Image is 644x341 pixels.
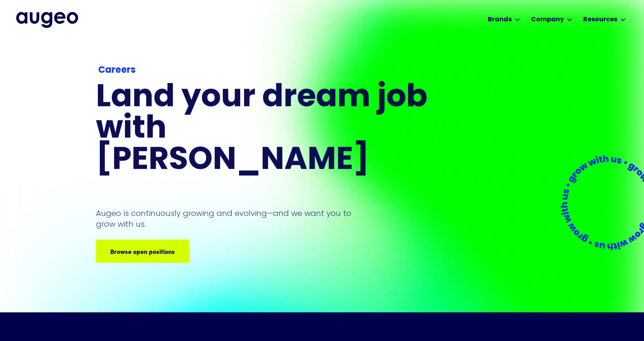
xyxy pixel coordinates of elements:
h1: Land your dream job﻿ with [PERSON_NAME] [96,82,430,176]
a: Browse open positions [96,240,189,263]
p: Augeo is continuously growing and evolving—and we want you to grow with us. [96,208,362,230]
div: Brands [488,15,512,24]
div: Resources [583,15,617,24]
strong: Careers [98,66,135,75]
div: Company [531,15,564,24]
a: home [16,12,78,27]
img: Augeo's full logo in midnight blue. [16,12,78,27]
